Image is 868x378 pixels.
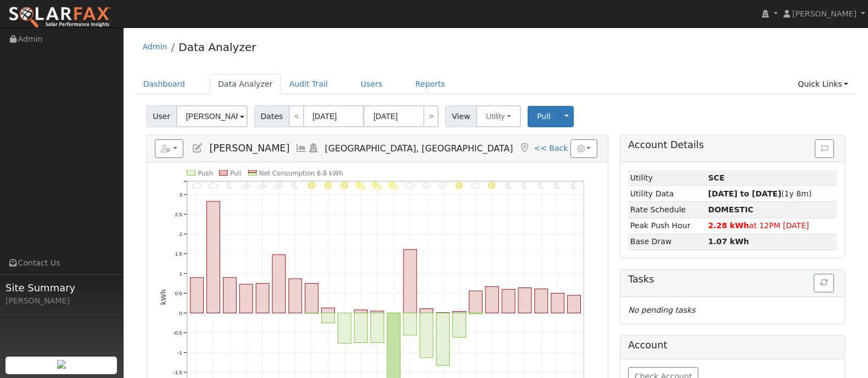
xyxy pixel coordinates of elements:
[628,170,706,186] td: Utility
[371,311,384,313] rect: onclick=""
[439,182,446,189] i: 3PM - Drizzle
[452,313,466,338] rect: onclick=""
[372,182,382,189] i: 11AM - PartlyCloudy
[274,182,283,189] i: 5AM - PartlyCloudy
[179,310,182,316] text: 0
[206,201,220,313] rect: onclick=""
[289,105,304,127] a: <
[528,106,560,127] button: Pull
[405,182,415,189] i: 1PM - MostlyCloudy
[272,255,285,313] rect: onclick=""
[239,284,253,313] rect: onclick=""
[338,313,351,343] rect: onclick=""
[423,105,439,127] a: >
[135,74,194,94] a: Dashboard
[420,309,433,313] rect: onclick=""
[209,143,289,154] span: [PERSON_NAME]
[254,105,289,127] span: Dates
[371,313,384,343] rect: onclick=""
[789,74,856,94] a: Quick Links
[502,290,515,313] rect: onclick=""
[177,349,182,356] text: -1
[147,105,177,127] span: User
[708,189,812,198] span: (1y 8m)
[452,312,466,313] rect: onclick=""
[708,189,781,198] strong: [DATE] to [DATE]
[628,139,837,151] h5: Account Details
[179,191,182,198] text: 3
[259,170,343,177] text: Net Consumption 6.8 kWh
[538,182,544,189] i: 9PM - Clear
[192,182,201,189] i: 12AM - Cloudy
[471,182,480,189] i: 5PM - MostlyCloudy
[407,74,453,94] a: Reports
[815,139,834,158] button: Issue History
[305,284,318,313] rect: onclick=""
[485,287,499,313] rect: onclick=""
[436,313,450,366] rect: onclick=""
[628,306,695,314] i: No pending tasks
[436,313,450,313] rect: onclick=""
[179,231,182,237] text: 2
[292,182,298,189] i: 6AM - Clear
[198,170,213,177] text: Push
[227,182,233,189] i: 2AM - MostlyClear
[404,313,417,335] rect: onclick=""
[308,182,315,189] i: 7AM - Clear
[354,310,367,313] rect: onclick=""
[340,182,348,189] i: 9AM - MostlyClear
[476,105,521,127] button: Utility
[257,182,267,189] i: 4AM - PartlyCloudy
[289,279,302,313] rect: onclick=""
[488,182,495,189] i: 6PM - Clear
[57,360,66,369] img: retrieve
[628,340,837,351] h5: Account
[708,221,749,230] strong: 2.28 kWh
[706,218,837,234] td: at 12PM [DATE]
[518,143,530,154] a: Map
[324,182,331,189] i: 8AM - Clear
[223,278,236,313] rect: onclick=""
[307,143,320,154] a: Login As (last 03/31/2025 4:44:05 PM)
[628,202,706,218] td: Rate Schedule
[445,105,477,127] span: View
[708,237,749,246] strong: 1.07 kWh
[628,274,837,285] h5: Tasks
[175,251,182,257] text: 1.5
[356,182,365,189] i: 10AM - PartlyCloudy
[354,313,367,343] rect: onclick=""
[628,218,706,234] td: Peak Push Hour
[389,182,398,189] i: 12PM - PartlyCloudy
[175,211,182,217] text: 2.5
[352,74,391,94] a: Users
[5,295,117,307] div: [PERSON_NAME]
[555,182,561,189] i: 10PM - Clear
[534,144,568,153] a: << Back
[173,369,182,375] text: -1.5
[535,289,548,313] rect: onclick=""
[455,182,462,189] i: 4PM - MostlyClear
[469,291,482,313] rect: onclick=""
[159,289,167,305] text: kWh
[537,112,551,121] span: Pull
[241,182,250,189] i: 3AM - PartlyCloudy
[814,274,834,292] button: Refresh
[518,288,531,313] rect: onclick=""
[208,182,217,189] i: 1AM - Cloudy
[190,278,203,313] rect: onclick=""
[178,41,256,54] a: Data Analyzer
[176,105,248,127] input: Select a User
[423,182,430,189] i: 2PM - Drizzle
[420,313,433,358] rect: onclick=""
[230,170,242,177] text: Pull
[551,294,564,313] rect: onclick=""
[321,313,334,323] rect: onclick=""
[305,313,318,314] rect: onclick=""
[143,42,167,51] a: Admin
[628,234,706,250] td: Base Draw
[321,308,334,313] rect: onclick=""
[571,182,577,189] i: 11PM - Clear
[469,313,482,314] rect: onclick=""
[295,143,307,154] a: Multi-Series Graph
[8,6,111,29] img: SolarFax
